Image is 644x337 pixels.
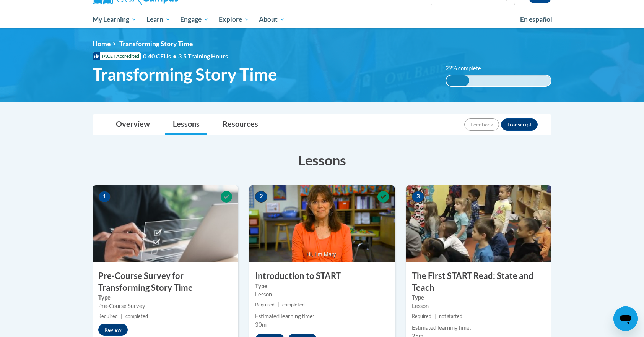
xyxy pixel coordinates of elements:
h3: Lessons [93,151,551,170]
a: Resources [215,115,266,135]
span: Explore [219,15,249,24]
span: Engage [180,15,209,24]
a: About [254,11,290,28]
a: Learn [141,11,176,28]
span: 3 [412,191,424,203]
a: My Learning [88,11,141,28]
span: My Learning [93,15,137,24]
span: Learn [146,15,171,24]
img: Course Image [93,185,238,262]
button: Feedback [464,118,499,131]
a: Explore [214,11,254,28]
button: Review [98,324,128,336]
span: 3.5 Training Hours [178,52,228,60]
span: not started [439,313,462,319]
span: | [121,313,122,319]
label: Type [98,293,232,302]
span: completed [282,302,305,308]
img: Course Image [406,185,551,262]
label: 22% complete [446,64,490,73]
a: Overview [108,115,158,135]
h3: The First START Read: State and Teach [406,270,551,294]
span: Required [412,313,431,319]
span: En español [520,15,552,23]
span: 2 [255,191,267,203]
div: Lesson [255,290,389,299]
span: 0.40 CEUs [143,52,178,60]
a: Lessons [165,115,207,135]
a: Engage [175,11,214,28]
iframe: Button to launch messaging window [613,306,638,331]
img: Course Image [249,185,395,262]
span: Required [255,302,275,308]
span: | [278,302,279,308]
label: Type [255,282,389,290]
span: • [173,52,176,60]
label: Type [412,293,546,302]
div: Lesson [412,302,546,310]
a: En español [515,11,557,28]
a: Home [93,40,111,48]
span: IACET Accredited [93,52,141,60]
span: Transforming Story Time [93,64,277,84]
h3: Pre-Course Survey for Transforming Story Time [93,270,238,294]
span: completed [125,313,148,319]
div: 22% complete [446,75,469,86]
div: Main menu [81,11,563,28]
h3: Introduction to START [249,270,395,282]
span: 1 [98,191,111,203]
div: Estimated learning time: [412,324,546,332]
span: Transforming Story Time [119,40,193,48]
span: Required [98,313,118,319]
span: 30m [255,321,267,328]
span: About [259,15,285,24]
button: Transcript [501,118,538,131]
div: Pre-Course Survey [98,302,232,310]
span: | [434,313,436,319]
div: Estimated learning time: [255,312,389,321]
